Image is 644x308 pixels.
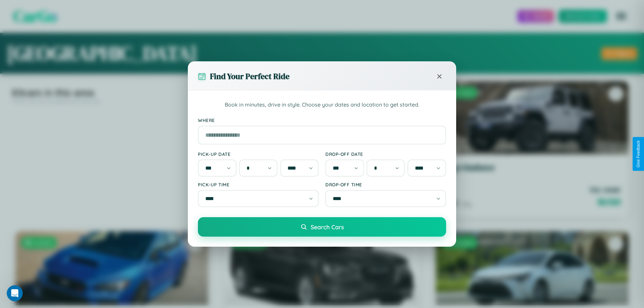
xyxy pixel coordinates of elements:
[210,71,289,82] h3: Find Your Perfect Ride
[198,151,319,157] label: Pick-up Date
[198,101,446,109] p: Book in minutes, drive in style. Choose your dates and location to get started.
[198,182,319,187] label: Pick-up Time
[325,151,446,157] label: Drop-off Date
[311,223,344,231] span: Search Cars
[198,117,446,123] label: Where
[325,182,446,187] label: Drop-off Time
[198,217,446,237] button: Search Cars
